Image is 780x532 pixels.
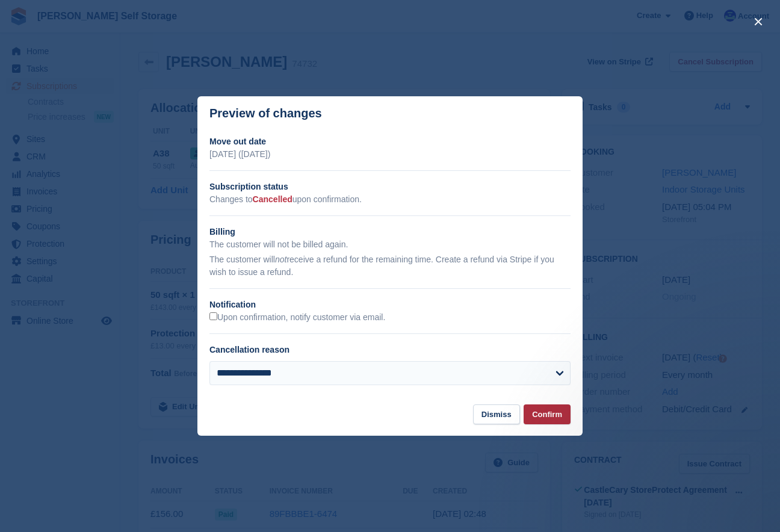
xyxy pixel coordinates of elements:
p: [DATE] ([DATE]) [209,148,571,161]
h2: Move out date [209,135,571,148]
input: Upon confirmation, notify customer via email. [209,312,217,320]
label: Upon confirmation, notify customer via email. [209,312,385,323]
p: Preview of changes [209,107,322,120]
p: The customer will receive a refund for the remaining time. Create a refund via Stripe if you wish... [209,253,571,279]
button: Dismiss [473,404,520,424]
em: not [275,255,286,264]
p: The customer will not be billed again. [209,238,571,251]
p: Changes to upon confirmation. [209,193,571,206]
button: Confirm [524,404,571,424]
button: close [749,12,768,31]
label: Cancellation reason [209,345,289,354]
h2: Notification [209,298,571,311]
h2: Billing [209,226,571,238]
h2: Subscription status [209,181,571,193]
span: Cancelled [253,194,292,204]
